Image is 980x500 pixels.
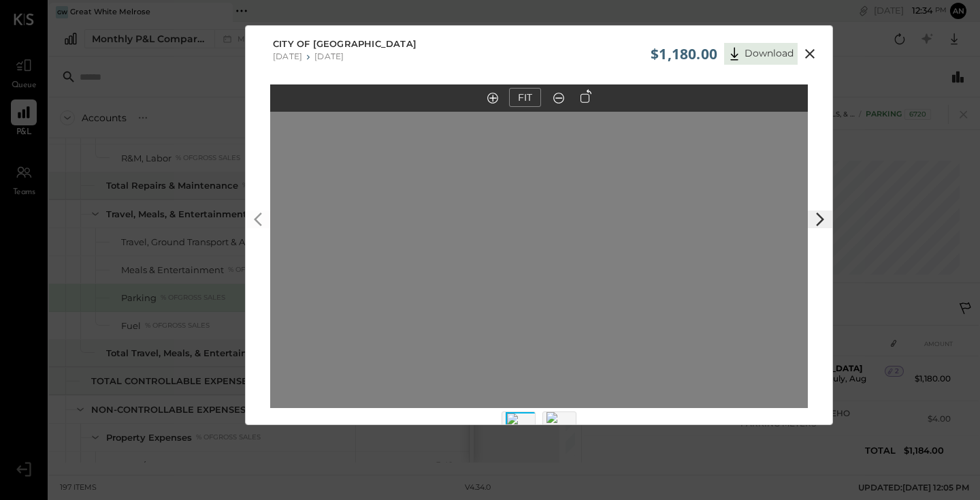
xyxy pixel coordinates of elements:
[724,43,798,65] button: Download
[273,37,416,51] span: City of [GEOGRAPHIC_DATA]
[546,412,579,450] img: Thumbnail 2
[509,88,541,107] button: FIT
[273,51,302,61] div: [DATE]
[651,44,717,63] span: $1,180.00
[506,412,538,453] img: Thumbnail 1
[314,51,344,61] div: [DATE]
